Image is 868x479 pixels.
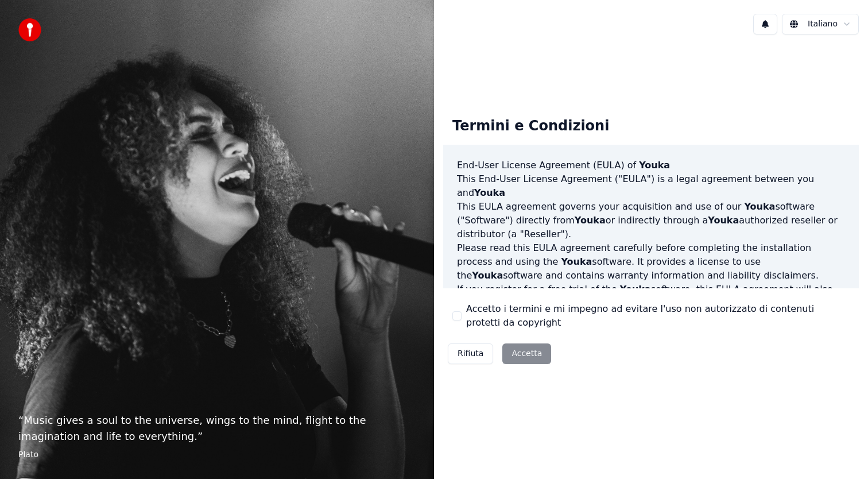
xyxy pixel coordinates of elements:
[466,302,850,330] label: Accetto i termini e mi impegno ad evitare l'uso non autorizzato di contenuti protetti da copyright
[448,343,493,364] button: Rifiuta
[457,283,845,338] p: If you register for a free trial of the software, this EULA agreement will also govern that trial...
[457,200,845,241] p: This EULA agreement governs your acquisition and use of our software ("Software") directly from o...
[18,18,41,41] img: youka
[639,160,670,171] span: Youka
[18,449,416,461] footer: Plato
[443,108,618,145] div: Termini e Condizioni
[457,159,845,172] h3: End-User License Agreement (EULA) of
[561,256,592,267] span: Youka
[457,241,845,283] p: Please read this EULA agreement carefully before completing the installation process and using th...
[744,201,775,212] span: Youka
[575,215,606,226] span: Youka
[620,284,651,295] span: Youka
[472,270,503,281] span: Youka
[708,215,739,226] span: Youka
[474,187,505,198] span: Youka
[457,172,845,200] p: This End-User License Agreement ("EULA") is a legal agreement between you and
[18,412,416,445] p: “ Music gives a soul to the universe, wings to the mind, flight to the imagination and life to ev...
